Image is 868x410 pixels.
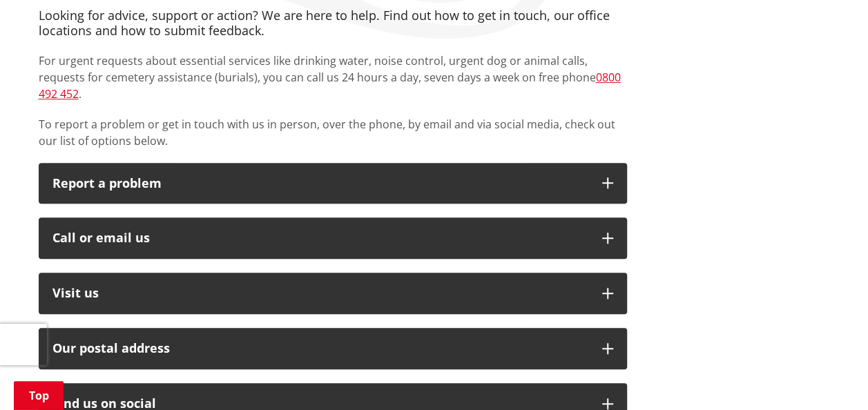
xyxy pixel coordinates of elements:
[52,286,588,300] p: Visit us
[39,163,627,204] button: Report a problem
[39,8,627,38] h4: Looking for advice, support or action? We are here to help. Find out how to get in touch, our off...
[52,342,588,355] h2: Our postal address
[52,231,588,245] div: Call or email us
[14,381,64,410] a: Top
[39,70,621,101] a: 0800 492 452
[52,177,588,191] p: Report a problem
[39,217,627,259] button: Call or email us
[804,352,854,402] iframe: Messenger Launcher
[39,52,627,102] p: For urgent requests about essential services like drinking water, noise control, urgent dog or an...
[39,273,627,314] button: Visit us
[39,116,627,149] p: To report a problem or get in touch with us in person, over the phone, by email and via social me...
[39,328,627,369] button: Our postal address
